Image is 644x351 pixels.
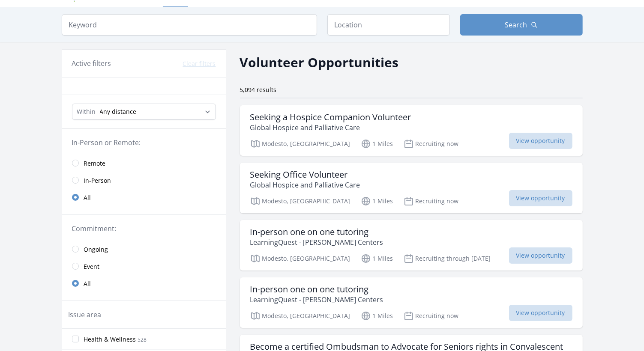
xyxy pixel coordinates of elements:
button: Clear filters [183,59,216,68]
span: All [84,193,91,202]
span: Remote [84,159,106,168]
span: View opportunity [509,133,572,149]
p: 1 Miles [361,139,393,149]
h3: In-person one on one tutoring [250,227,383,237]
span: View opportunity [509,190,572,206]
a: Ongoing [62,241,226,258]
input: Health & Wellness 528 [72,336,79,342]
p: LearningQuest - [PERSON_NAME] Centers [250,237,383,247]
p: 1 Miles [361,311,393,321]
p: Recruiting now [404,139,459,149]
a: Seeking Office Volunteer Global Hospice and Palliative Care Modesto, [GEOGRAPHIC_DATA] 1 Miles Re... [240,163,583,213]
a: Event [62,258,226,275]
legend: In-Person or Remote: [72,137,216,148]
p: Recruiting through [DATE] [404,253,491,264]
p: Global Hospice and Palliative Care [250,122,411,133]
h3: Seeking a Hospice Companion Volunteer [250,112,411,122]
p: Modesto, [GEOGRAPHIC_DATA] [250,139,350,149]
a: In-Person [62,172,226,189]
p: LearningQuest - [PERSON_NAME] Centers [250,294,383,305]
p: Global Hospice and Palliative Care [250,180,360,190]
a: All [62,189,226,206]
h2: Volunteer Opportunities [240,53,399,72]
a: In-person one on one tutoring LearningQuest - [PERSON_NAME] Centers Modesto, [GEOGRAPHIC_DATA] 1 ... [240,277,583,328]
p: Recruiting now [404,196,459,206]
a: Seeking a Hospice Companion Volunteer Global Hospice and Palliative Care Modesto, [GEOGRAPHIC_DAT... [240,105,583,156]
h3: Active filters [72,58,111,68]
span: Event [84,262,100,271]
span: 5,094 results [240,86,277,94]
legend: Issue area [69,309,102,320]
p: Recruiting now [404,311,459,321]
p: 1 Miles [361,253,393,264]
p: 1 Miles [361,196,393,206]
h3: In-person one on one tutoring [250,284,383,294]
button: Search [460,14,583,36]
span: Search [505,20,527,30]
a: Remote [62,155,226,172]
span: Health & Wellness [84,335,136,344]
span: View opportunity [509,247,572,264]
a: All [62,275,226,292]
input: Keyword [62,14,317,36]
span: In-Person [84,176,111,185]
input: Location [327,14,450,36]
span: 528 [138,336,147,343]
span: View opportunity [509,305,572,321]
p: Modesto, [GEOGRAPHIC_DATA] [250,196,350,206]
select: Search Radius [72,104,216,120]
legend: Commitment: [72,223,216,234]
span: All [84,280,91,288]
h3: Seeking Office Volunteer [250,170,360,180]
a: In-person one on one tutoring LearningQuest - [PERSON_NAME] Centers Modesto, [GEOGRAPHIC_DATA] 1 ... [240,220,583,271]
p: Modesto, [GEOGRAPHIC_DATA] [250,253,350,264]
span: Ongoing [84,245,108,254]
p: Modesto, [GEOGRAPHIC_DATA] [250,311,350,321]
